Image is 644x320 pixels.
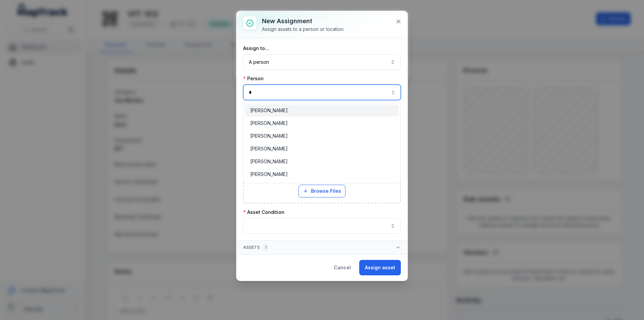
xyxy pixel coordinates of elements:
span: [PERSON_NAME] [250,145,288,152]
span: [PERSON_NAME] [250,107,288,114]
span: [PERSON_NAME] [250,171,288,178]
span: [PERSON_NAME] [250,158,288,165]
span: [PERSON_NAME] [250,120,288,127]
span: [PERSON_NAME] [250,133,288,139]
input: assignment-add:person-label [243,85,401,100]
